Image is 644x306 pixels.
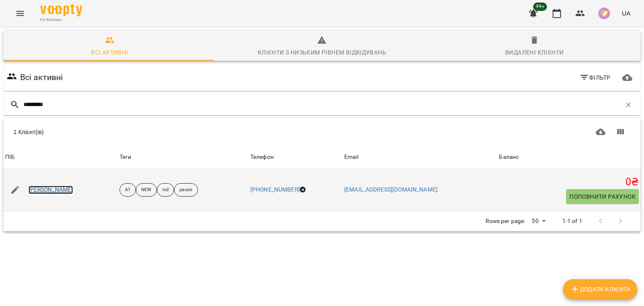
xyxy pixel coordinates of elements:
[344,152,358,162] div: Email
[20,71,63,84] h6: Всі активні
[179,187,192,194] p: pause
[13,128,317,136] div: 1 Клієнт(ів)
[610,122,631,142] button: Показати колонки
[136,183,157,197] div: NEW
[563,279,637,299] button: Додати клієнта
[499,152,519,162] div: Sort
[505,47,563,57] div: Видалені клієнти
[562,217,582,226] p: 1-1 of 1
[499,152,519,162] div: Баланс
[344,152,496,162] span: Email
[528,215,548,227] div: 50
[5,152,116,162] span: ПІБ
[576,70,614,85] button: Фільтр
[250,152,274,162] div: Телефон
[40,17,82,23] span: For Business
[29,186,73,194] a: [PERSON_NAME]
[569,192,636,202] span: Поповнити рахунок
[486,217,525,226] p: Rows per page:
[162,187,169,194] p: ind
[499,152,639,162] span: Баланс
[91,47,128,57] div: Всі активні
[3,119,641,145] div: Table Toolbar
[141,187,151,194] p: NEW
[250,186,300,193] a: [PHONE_NUMBER]
[250,152,341,162] span: Телефон
[344,186,438,193] a: [EMAIL_ADDRESS][DOMAIN_NAME]
[174,183,198,197] div: pause
[5,152,15,162] div: ПІБ
[499,176,639,189] h5: 0 ₴
[119,152,247,162] div: Теги
[344,152,358,162] div: Sort
[119,183,136,197] div: А1
[622,9,631,18] span: UA
[566,189,639,204] button: Поповнити рахунок
[533,3,547,11] span: 99+
[250,152,274,162] div: Sort
[5,152,15,162] div: Sort
[40,4,82,16] img: Voopty Logo
[591,122,611,142] button: Завантажити CSV
[157,183,174,197] div: ind
[125,187,130,194] p: А1
[618,5,634,21] button: UA
[570,284,631,294] span: Додати клієнта
[579,73,611,83] span: Фільтр
[10,3,30,23] button: Menu
[598,8,610,19] img: 87ef57ba3f44b7d6f536a27bb1c83c9e.png
[258,47,386,57] div: Клієнти з низьким рівнем відвідувань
